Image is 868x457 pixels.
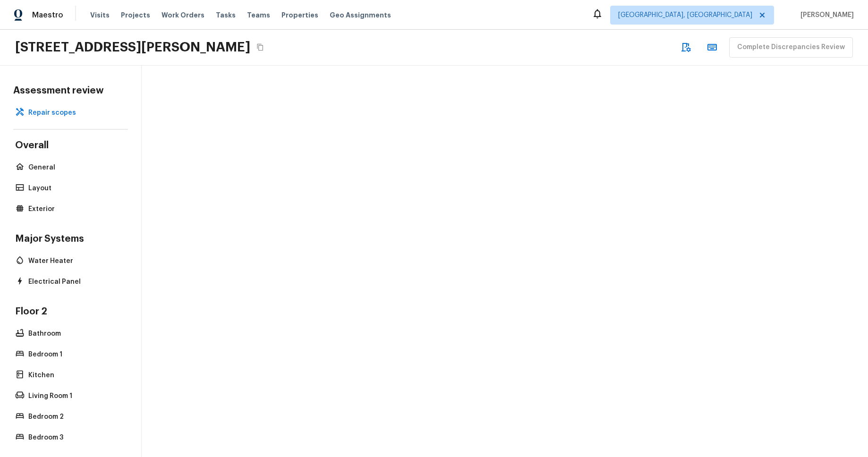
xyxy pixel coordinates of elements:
span: [PERSON_NAME] [797,10,854,20]
span: Geo Assignments [330,10,391,20]
p: General [28,163,122,172]
span: [GEOGRAPHIC_DATA], [GEOGRAPHIC_DATA] [618,10,752,20]
h4: Assessment review [13,85,128,97]
p: Bedroom 3 [28,433,122,442]
span: Teams [247,10,270,20]
span: Tasks [216,12,236,18]
span: Work Orders [162,10,204,20]
p: Water Heater [28,256,122,266]
h2: [STREET_ADDRESS][PERSON_NAME] [15,39,250,56]
button: Copy Address [254,41,266,53]
h4: Floor 2 [13,305,128,320]
p: Bathroom [28,329,122,339]
h4: Major Systems [13,233,128,247]
span: Visits [90,10,110,20]
span: Properties [281,10,318,20]
span: Projects [121,10,150,20]
p: Kitchen [28,371,122,380]
p: Bedroom 1 [28,350,122,359]
p: Exterior [28,204,122,214]
p: Bedroom 2 [28,412,122,422]
p: Electrical Panel [28,277,122,287]
p: Living Room 1 [28,391,122,401]
h4: Overall [13,139,128,153]
p: Layout [28,184,122,193]
p: Repair scopes [28,108,122,118]
span: Maestro [32,10,63,20]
